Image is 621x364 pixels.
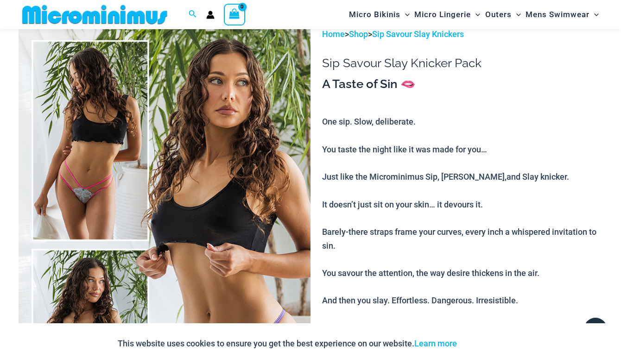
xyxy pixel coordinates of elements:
[589,3,599,26] span: Menu Toggle
[512,3,521,26] span: Menu Toggle
[464,333,503,355] button: Accept
[526,3,589,26] span: Mens Swimwear
[347,3,412,26] a: Micro BikinisMenu ToggleMenu Toggle
[322,27,602,41] p: > >
[19,4,171,25] img: MM SHOP LOGO FLAT
[349,29,368,39] a: Shop
[414,339,457,348] a: Learn more
[414,3,471,26] span: Micro Lingerie
[322,29,345,39] a: Home
[322,115,602,363] p: One sip. Slow, deliberate. You taste the night like it was made for you… Just like the Microminim...
[349,3,400,26] span: Micro Bikinis
[400,3,410,26] span: Menu Toggle
[189,9,197,20] a: Search icon link
[345,1,602,28] nav: Site Navigation
[471,3,480,26] span: Menu Toggle
[322,56,602,70] h1: Sip Savour Slay Knicker Pack
[206,11,215,19] a: Account icon link
[483,3,523,26] a: OutersMenu ToggleMenu Toggle
[485,3,512,26] span: Outers
[372,29,464,39] a: Sip Savour Slay Knickers
[118,337,457,351] p: This website uses cookies to ensure you get the best experience on our website.
[224,4,245,25] a: View Shopping Cart, empty
[322,76,602,92] h3: A Taste of Sin 🫦
[523,3,601,26] a: Mens SwimwearMenu ToggleMenu Toggle
[412,3,482,26] a: Micro LingerieMenu ToggleMenu Toggle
